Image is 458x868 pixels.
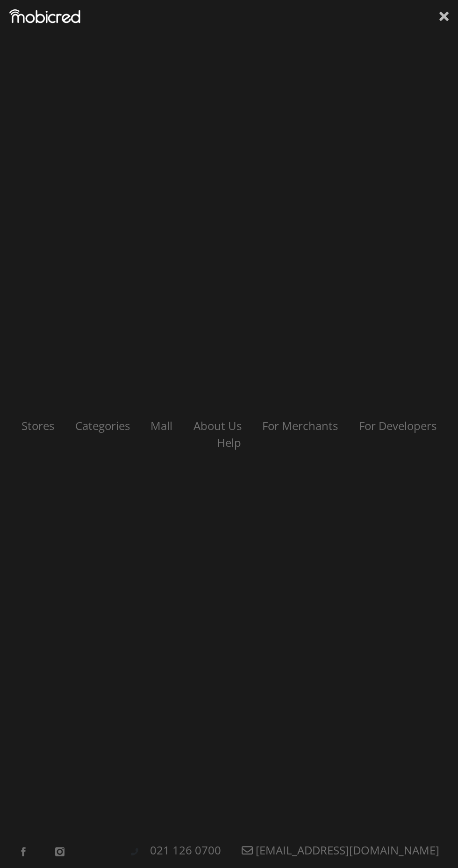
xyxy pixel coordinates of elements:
[9,9,80,23] img: Mobicred
[208,435,250,450] a: Help
[12,418,64,433] a: Stores
[184,418,251,433] a: About Us
[141,418,182,433] a: Mall
[141,842,230,858] a: 021 126 0700
[350,418,446,433] a: For Developers
[66,418,139,433] a: Categories
[232,842,449,858] a: [EMAIL_ADDRESS][DOMAIN_NAME]
[253,418,347,433] a: For Merchants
